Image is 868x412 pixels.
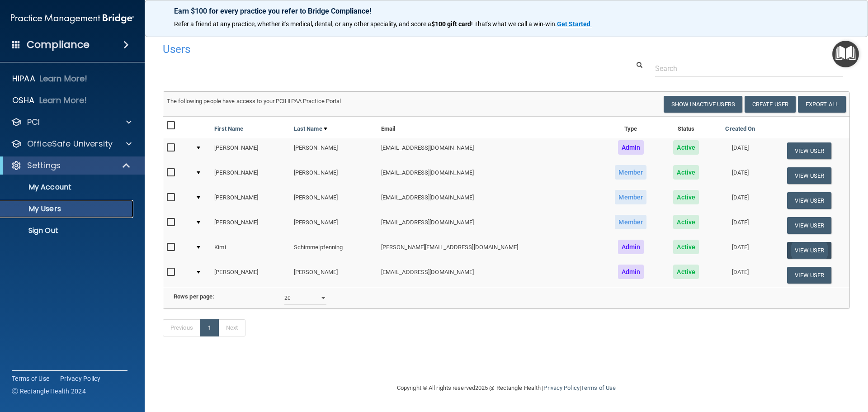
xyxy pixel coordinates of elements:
span: Active [673,140,699,155]
a: PCI [11,117,132,128]
a: Settings [11,160,131,171]
span: Active [673,165,699,180]
td: [EMAIL_ADDRESS][DOMAIN_NAME] [377,263,601,287]
td: [DATE] [712,188,769,213]
a: Terms of Use [12,374,49,383]
td: [DATE] [712,263,769,287]
span: Active [673,265,699,279]
td: [DATE] [712,163,769,188]
a: Privacy Policy [60,374,101,383]
p: My Account [6,183,129,192]
span: Admin [618,140,644,155]
td: [DATE] [712,213,769,238]
a: Privacy Policy [543,384,579,391]
button: View User [787,242,832,259]
td: Schimmelpfenning [290,238,377,263]
a: Next [218,319,245,336]
td: [EMAIL_ADDRESS][DOMAIN_NAME] [377,188,601,213]
p: Earn $100 for every practice you refer to Bridge Compliance! [174,7,839,15]
p: HIPAA [12,73,35,84]
td: [PERSON_NAME] [211,188,290,213]
th: Type [601,117,661,138]
a: First Name [214,123,243,134]
td: [PERSON_NAME] [290,213,377,238]
p: Learn More! [39,95,87,106]
a: Terms of Use [581,384,616,391]
span: The following people have access to your PCIHIPAA Practice Portal [167,98,341,104]
td: [PERSON_NAME] [211,213,290,238]
a: Export All [798,96,846,113]
a: Created On [725,123,755,134]
h4: Users [163,43,558,55]
td: [EMAIL_ADDRESS][DOMAIN_NAME] [377,138,601,163]
a: Get Started [557,20,592,28]
td: [PERSON_NAME] [290,163,377,188]
span: Active [673,190,699,204]
b: Rows per page: [174,293,214,300]
span: Ⓒ Rectangle Health 2024 [12,387,86,396]
td: [PERSON_NAME] [211,163,290,188]
span: Active [673,215,699,229]
a: Last Name [294,123,327,134]
th: Status [661,117,712,138]
strong: $100 gift card [431,20,471,28]
button: Show Inactive Users [664,96,742,113]
p: OSHA [12,95,35,106]
h4: Compliance [27,38,90,51]
button: View User [787,217,832,234]
p: Settings [27,160,61,171]
span: Active [673,240,699,254]
td: [EMAIL_ADDRESS][DOMAIN_NAME] [377,163,601,188]
span: Admin [618,240,644,254]
td: [DATE] [712,138,769,163]
td: [PERSON_NAME] [211,263,290,287]
td: Kimi [211,238,290,263]
a: 1 [200,319,219,336]
td: [PERSON_NAME][EMAIL_ADDRESS][DOMAIN_NAME] [377,238,601,263]
span: Member [615,165,646,180]
button: View User [787,267,832,284]
span: Refer a friend at any practice, whether it's medical, dental, or any other speciality, and score a [174,20,431,28]
td: [PERSON_NAME] [211,138,290,163]
p: Sign Out [6,226,129,235]
span: Admin [618,265,644,279]
button: Create User [745,96,796,113]
td: [PERSON_NAME] [290,188,377,213]
div: Copyright © All rights reserved 2025 @ Rectangle Health | | [341,374,671,403]
span: ! That's what we call a win-win. [471,20,557,28]
a: OfficeSafe University [11,138,132,149]
td: [EMAIL_ADDRESS][DOMAIN_NAME] [377,213,601,238]
button: View User [787,142,832,159]
strong: Get Started [557,20,590,28]
button: View User [787,167,832,184]
td: [PERSON_NAME] [290,263,377,287]
button: View User [787,192,832,209]
td: [PERSON_NAME] [290,138,377,163]
p: Learn More! [40,73,88,84]
img: PMB logo [11,9,134,28]
button: Open Resource Center [832,41,859,67]
span: Member [615,190,646,204]
td: [DATE] [712,238,769,263]
th: Email [377,117,601,138]
input: Search [655,60,843,77]
p: My Users [6,204,129,213]
span: Member [615,215,646,229]
p: PCI [27,117,40,128]
p: OfficeSafe University [27,138,113,149]
a: Previous [163,319,201,336]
